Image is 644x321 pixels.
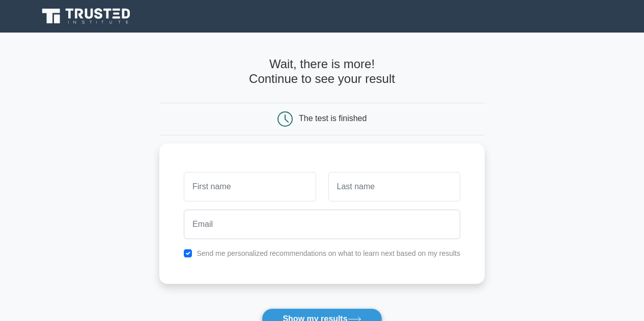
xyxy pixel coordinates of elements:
[299,114,367,123] div: The test is finished
[184,172,316,201] input: First name
[197,249,460,257] label: Send me personalized recommendations on what to learn next based on my results
[184,210,460,239] input: Email
[159,57,485,86] h4: Wait, there is more! Continue to see your result
[328,172,460,201] input: Last name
